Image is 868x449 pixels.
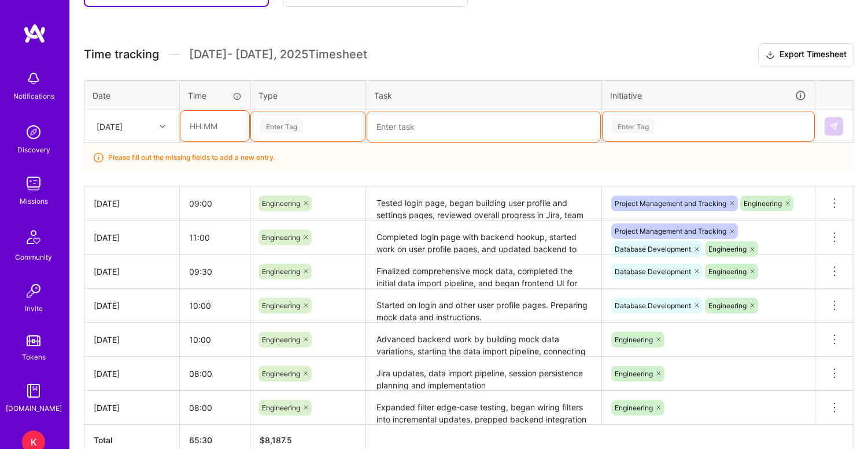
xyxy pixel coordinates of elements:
[84,80,180,110] th: Date
[94,265,170,278] div: [DATE]
[17,144,50,156] div: Discovery
[615,227,726,235] span: Project Management and Tracking
[766,49,775,61] i: icon Download
[23,23,46,44] img: logo
[615,301,691,310] span: Database Development
[367,324,600,356] textarea: Advanced backend work by building mock data variations, starting the data import pipeline, connec...
[367,392,600,424] textarea: Expanded filter edge-case testing, began wiring filters into incremental updates, prepped backend...
[615,335,653,344] span: Engineering
[188,89,242,102] div: Time
[744,199,782,208] span: Engineering
[180,256,250,287] input: HH:MM
[94,300,170,312] div: [DATE]
[708,267,747,276] span: Engineering
[367,358,600,390] textarea: Jira updates, data import pipeline, session persistence planning and implementation
[250,80,366,110] th: Type
[22,67,45,90] img: bell
[615,245,691,253] span: Database Development
[180,188,250,219] input: HH:MM
[94,197,170,209] div: [DATE]
[20,195,48,207] div: Missions
[97,120,123,132] div: [DATE]
[13,90,54,102] div: Notifications
[262,335,300,344] span: Engineering
[180,358,250,389] input: HH:MM
[94,402,170,414] div: [DATE]
[22,121,45,144] img: discovery
[615,369,653,378] span: Engineering
[367,222,600,253] textarea: Completed login page with backend hookup, started work on user profile pages, and updated backend...
[189,47,367,62] span: [DATE] - [DATE] , 2025 Timesheet
[25,302,43,315] div: Invite
[262,403,300,412] span: Engineering
[180,222,250,253] input: HH:MM
[22,279,45,302] img: Invite
[612,117,655,135] div: Enter Tag
[615,267,691,276] span: Database Development
[20,223,47,251] img: Community
[262,369,300,378] span: Engineering
[262,199,300,208] span: Engineering
[615,199,726,208] span: Project Management and Tracking
[15,251,52,263] div: Community
[94,368,170,380] div: [DATE]
[366,80,602,110] th: Task
[22,379,45,402] img: guide book
[180,324,250,355] input: HH:MM
[84,143,854,172] div: Please fill out the missing fields to add a new entry.
[260,117,303,135] div: Enter Tag
[180,392,250,423] input: HH:MM
[180,111,249,141] input: HH:MM
[94,231,170,244] div: [DATE]
[27,335,40,346] img: tokens
[829,122,839,131] img: Submit
[367,256,600,287] textarea: Finalized comprehensive mock data, completed the initial data import pipeline, and began frontend...
[260,435,292,445] span: $ 8,187.5
[22,172,45,195] img: teamwork
[615,403,653,412] span: Engineering
[84,47,159,62] span: Time tracking
[6,402,62,414] div: [DOMAIN_NAME]
[758,43,854,66] button: Export Timesheet
[180,290,250,321] input: HH:MM
[22,351,46,363] div: Tokens
[610,89,807,102] div: Initiative
[262,233,300,242] span: Engineering
[367,188,600,219] textarea: Tested login page, began building user profile and settings pages, reviewed overall progress in J...
[367,290,600,321] textarea: Started on login and other user profile pages. Preparing mock data and instructions.
[708,301,747,310] span: Engineering
[708,245,747,253] span: Engineering
[93,152,104,163] i: icon InfoOrange
[262,301,300,310] span: Engineering
[160,124,165,129] i: icon Chevron
[94,334,170,346] div: [DATE]
[262,267,300,276] span: Engineering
